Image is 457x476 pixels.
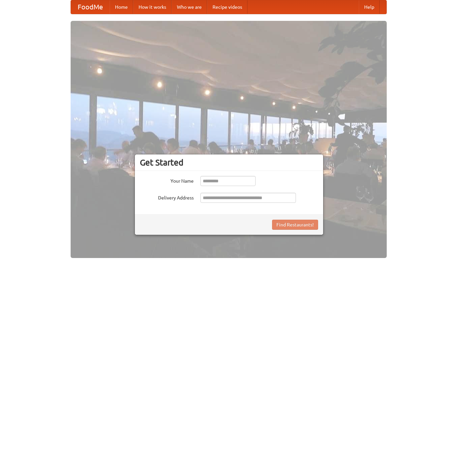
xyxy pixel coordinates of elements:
[140,193,194,201] label: Delivery Address
[359,0,380,14] a: Help
[140,157,318,168] h3: Get Started
[172,0,207,14] a: Who we are
[110,0,133,14] a: Home
[140,176,194,184] label: Your Name
[272,220,318,230] button: Find Restaurants!
[71,0,110,14] a: FoodMe
[133,0,172,14] a: How it works
[207,0,247,14] a: Recipe videos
